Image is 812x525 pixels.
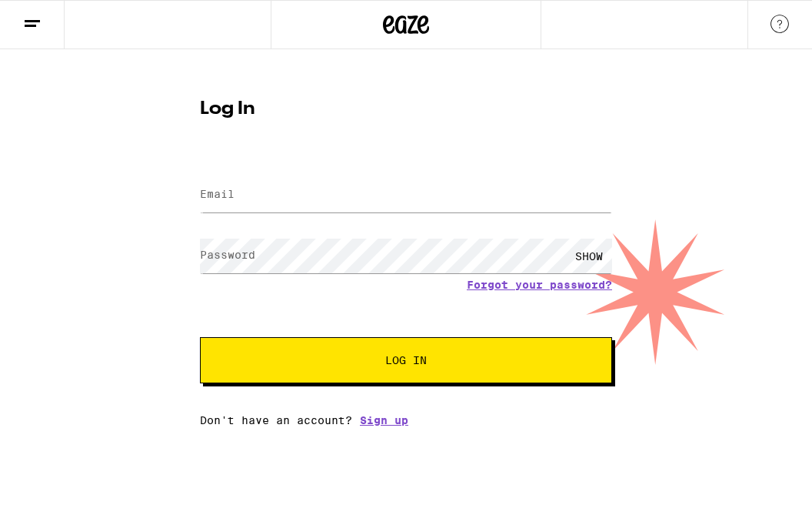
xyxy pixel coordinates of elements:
h1: Log In [200,100,612,119]
a: Sign up [360,414,408,426]
input: Email [200,178,612,212]
a: Forgot your password? [467,279,612,291]
label: Password [200,249,255,261]
button: Log In [200,337,612,383]
div: SHOW [566,239,612,273]
span: Log In [385,355,427,366]
div: Don't have an account? [200,414,612,426]
label: Email [200,188,235,200]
